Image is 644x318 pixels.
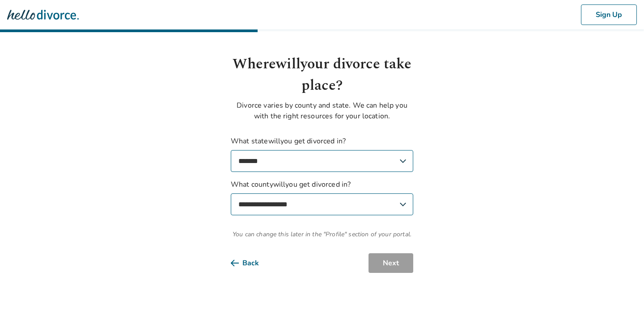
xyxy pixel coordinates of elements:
label: What county will you get divorced in? [231,179,413,215]
img: Hello Divorce Logo [7,6,79,24]
iframe: Chat Widget [599,275,644,318]
h1: Where will your divorce take place? [231,54,413,96]
p: Divorce varies by county and state. We can help you with the right resources for your location. [231,100,413,121]
select: What countywillyou get divorced in? [231,193,413,215]
span: You can change this later in the "Profile" section of your portal. [231,230,413,239]
label: What state will you get divorced in? [231,136,413,172]
select: What statewillyou get divorced in? [231,150,413,172]
button: Next [369,253,413,273]
button: Back [231,253,273,273]
button: Sign Up [581,4,637,25]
